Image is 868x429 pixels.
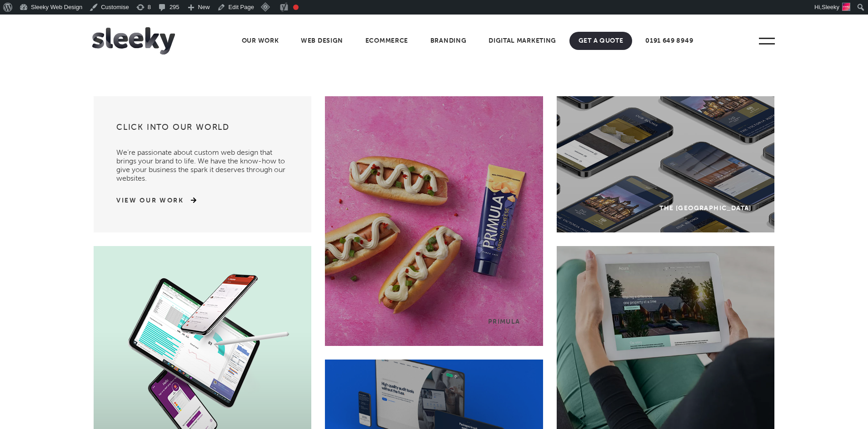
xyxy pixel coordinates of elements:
[184,197,196,203] img: arrow
[116,122,289,139] h3: Click into our world
[116,139,289,182] p: We’re passionate about custom web design that brings your brand to life. We have the know-how to ...
[293,5,299,10] div: Focus keyphrase not set
[569,32,633,50] a: Get A Quote
[292,32,352,50] a: Web Design
[479,32,565,50] a: Digital Marketing
[356,32,417,50] a: Ecommerce
[92,27,175,54] img: Sleeky Web Design Newcastle
[325,96,543,346] a: Primula
[116,196,184,205] a: View Our Work
[636,32,702,50] a: 0191 649 8949
[233,32,288,50] a: Our Work
[842,3,850,11] img: sleeky-avatar.svg
[421,32,476,50] a: Branding
[659,204,751,212] div: The [GEOGRAPHIC_DATA]
[557,96,774,232] a: The [GEOGRAPHIC_DATA]
[822,4,839,10] span: Sleeky
[488,318,520,325] div: Primula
